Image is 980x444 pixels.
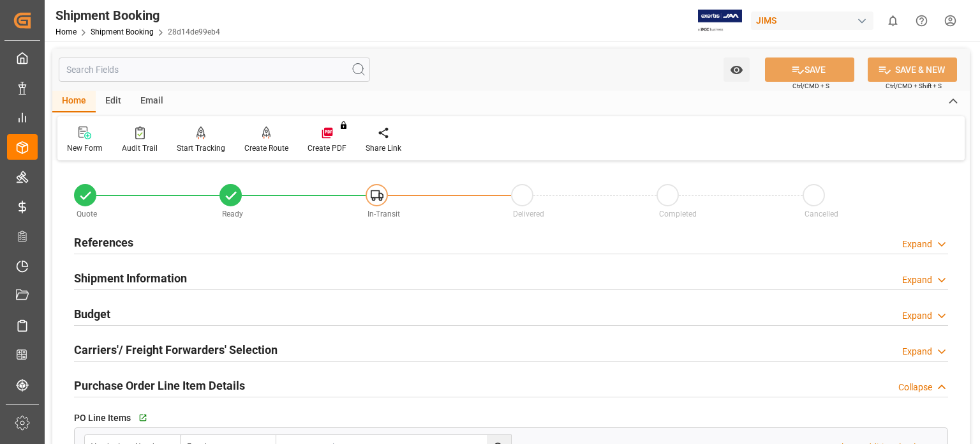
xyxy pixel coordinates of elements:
div: Expand [902,309,932,323]
button: SAVE & NEW [868,57,957,82]
div: Share Link [366,142,401,154]
span: Ctrl/CMD + S [792,81,829,91]
h2: Carriers'/ Freight Forwarders' Selection [74,341,278,358]
div: Start Tracking [177,142,225,154]
div: JIMS [751,11,873,30]
div: Collapse [898,381,932,394]
span: Delivered [513,210,544,218]
span: Completed [659,210,697,218]
span: PO Line Items [74,411,131,425]
div: Home [52,91,96,112]
a: Home [56,27,77,36]
button: JIMS [751,8,879,33]
h2: Purchase Order Line Item Details [74,377,245,394]
div: Shipment Booking [56,6,220,25]
div: Expand [902,238,932,251]
span: In-Transit [367,210,400,218]
a: Shipment Booking [91,27,154,36]
h2: Shipment Information [74,270,187,287]
div: New Form [67,142,103,154]
div: Audit Trail [122,142,158,154]
div: Edit [96,91,131,112]
div: Create Route [244,142,288,154]
span: Cancelled [805,210,838,218]
span: Ready [222,210,243,218]
button: open menu [724,57,750,82]
h2: Budget [74,305,110,323]
button: SAVE [765,57,854,82]
span: Ctrl/CMD + Shift + S [886,81,942,91]
h2: References [74,234,133,251]
input: Search Fields [59,57,370,82]
div: Expand [902,273,932,287]
img: Exertis%20JAM%20-%20Email%20Logo.jpg_1722504956.jpg [698,10,742,32]
span: Quote [77,210,97,218]
button: Help Center [907,6,936,35]
div: Email [131,91,173,112]
button: show 0 new notifications [879,6,907,35]
div: Expand [902,345,932,358]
